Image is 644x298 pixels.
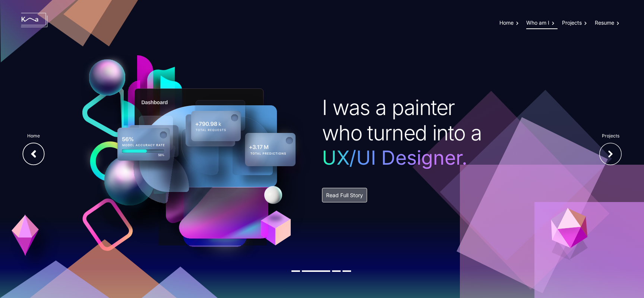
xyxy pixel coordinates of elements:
p: UX/UI Designer. [322,145,467,171]
img: slide_3_main_img.53dea767.svg [82,55,311,262]
img: slide_2_floating_hexagon.f40c71c3.svg [550,207,588,261]
img: slide_3_white_sphere.5905a55f.svg [264,186,282,204]
img: left_icon.87d781f1.svg [22,143,45,166]
button: Read Full Story [322,188,367,202]
a: Home [499,19,522,27]
p: Home [22,133,45,139]
img: slide_3_pearl_img.c7143798.svg [82,54,132,103]
a: Who am I [526,19,558,29]
img: white_right_icon.375399ac.svg [599,143,622,165]
a: Resume [595,19,621,27]
img: kimia_logo.3db7c8f1.svg [20,13,48,27]
p: I was a painter [322,96,633,120]
p: who turned into a [322,121,633,145]
a: Projects [562,19,590,27]
p: Projects [599,133,622,139]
